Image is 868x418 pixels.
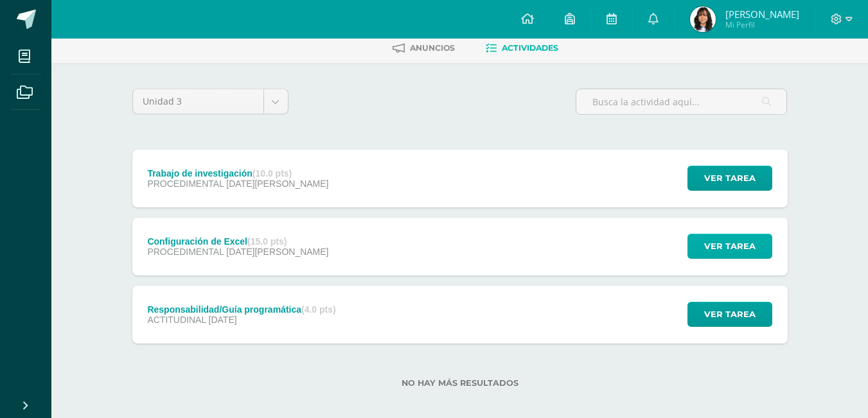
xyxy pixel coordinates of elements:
span: Mi Perfil [725,19,799,30]
button: Ver tarea [687,302,772,327]
span: Actividades [502,43,558,53]
div: Trabajo de investigación [147,168,328,179]
span: [DATE] [209,315,237,325]
a: Anuncios [393,38,455,58]
span: PROCEDIMENTAL [147,247,224,257]
strong: (15.0 pts) [247,236,287,247]
label: No hay más resultados [132,378,788,388]
span: ACTITUDINAL [147,315,206,325]
span: Anuncios [410,43,455,53]
button: Ver tarea [687,166,772,191]
span: Ver tarea [704,234,756,258]
span: Unidad 3 [143,89,254,114]
a: Actividades [486,38,558,58]
span: PROCEDIMENTAL [147,179,224,189]
div: Responsabilidad/Guía programática [147,304,335,315]
input: Busca la actividad aquí... [576,89,786,114]
img: 1323a6f7be21f7b74fb56d4b01f64e1b.png [690,6,716,32]
span: [PERSON_NAME] [725,8,799,21]
span: [DATE][PERSON_NAME] [226,247,328,257]
strong: (10.0 pts) [252,168,292,179]
div: Configuración de Excel [147,236,328,247]
span: Ver tarea [704,166,756,190]
strong: (4.0 pts) [301,304,336,315]
a: Unidad 3 [133,89,288,114]
button: Ver tarea [687,234,772,259]
span: [DATE][PERSON_NAME] [226,179,328,189]
span: Ver tarea [704,302,756,326]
